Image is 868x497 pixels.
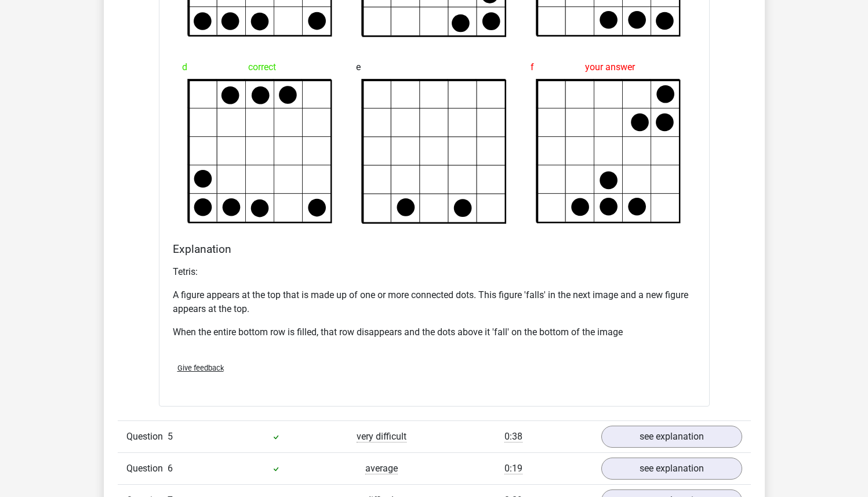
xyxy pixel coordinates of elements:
[173,242,696,256] h4: Explanation
[173,325,696,339] p: When the entire bottom row is filled, that row disappears and the dots above it 'fall' on the bot...
[126,462,168,476] span: Question
[168,431,173,442] span: 5
[182,56,187,79] span: d
[504,431,522,442] span: 0:38
[356,56,361,79] span: e
[601,458,742,480] a: see explanation
[182,56,338,79] div: correct
[173,265,696,279] p: Tetris:
[365,463,398,474] span: average
[173,288,696,316] p: A figure appears at the top that is made up of one or more connected dots. This figure 'falls' in...
[177,364,224,372] span: Give feedback
[126,430,168,444] span: Question
[531,56,687,79] div: your answer
[357,431,406,442] span: very difficult
[504,463,522,474] span: 0:19
[531,56,534,79] span: f
[601,426,742,448] a: see explanation
[168,463,173,474] span: 6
